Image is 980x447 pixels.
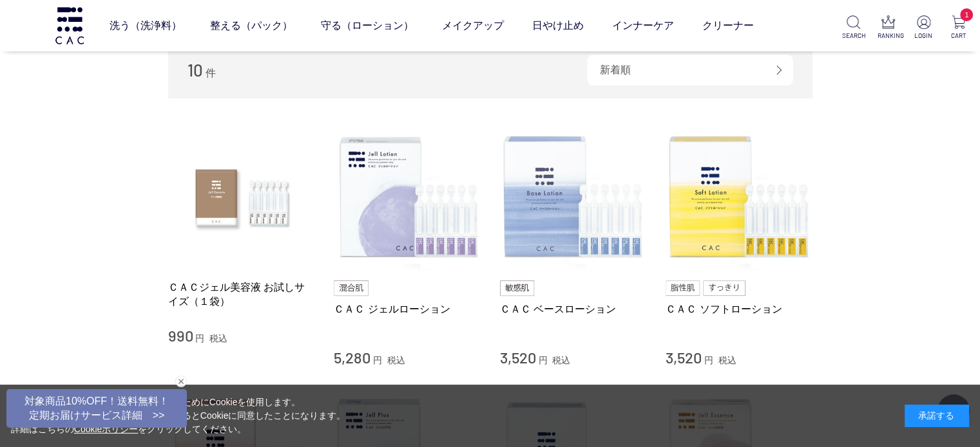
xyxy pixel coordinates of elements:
[442,8,504,44] a: メイクアップ
[334,348,370,367] span: 5,280
[538,355,547,365] span: 円
[334,280,369,296] img: 混合肌
[704,355,713,365] span: 円
[612,8,674,44] a: インナーケア
[187,60,203,80] span: 10
[500,280,535,296] img: 敏感肌
[206,68,216,78] span: 件
[666,280,700,296] img: 脂性肌
[666,124,812,271] img: ＣＡＣ ソフトローション
[210,8,293,44] a: 整える（パック）
[912,15,935,41] a: LOGIN
[500,302,647,316] a: ＣＡＣ ベースローション
[373,355,382,365] span: 円
[842,31,865,41] p: SEARCH
[878,15,900,41] a: RANKING
[110,8,182,44] a: 洗う（洗浄料）
[334,124,481,271] img: ＣＡＣ ジェルローション
[500,124,647,271] img: ＣＡＣ ベースローション
[912,31,935,41] p: LOGIN
[666,302,812,316] a: ＣＡＣ ソフトローション
[334,302,481,316] a: ＣＡＣ ジェルローション
[666,348,702,367] span: 3,520
[532,8,584,44] a: 日やけ止め
[387,355,405,365] span: 税込
[53,7,86,44] img: logo
[168,124,315,271] img: ＣＡＣジェル美容液 お試しサイズ（１袋）
[552,355,570,365] span: 税込
[718,355,736,365] span: 税込
[905,405,969,427] div: 承諾する
[168,280,315,308] a: ＣＡＣジェル美容液 お試しサイズ（１袋）
[209,333,227,343] span: 税込
[878,31,900,41] p: RANKING
[168,326,193,345] span: 990
[702,8,754,44] a: クリーナー
[321,8,414,44] a: 守る（ローション）
[703,280,745,296] img: すっきり
[947,15,970,41] a: 1 CART
[947,31,970,41] p: CART
[500,348,536,367] span: 3,520
[195,333,204,343] span: 円
[960,8,973,21] span: 1
[842,15,865,41] a: SEARCH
